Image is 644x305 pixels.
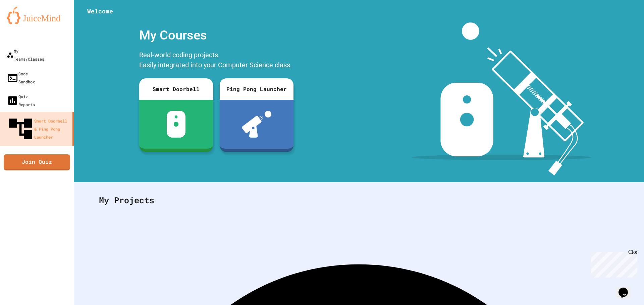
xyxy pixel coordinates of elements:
[588,249,637,278] iframe: chat widget
[7,7,67,24] img: logo-orange.svg
[616,278,637,298] iframe: chat widget
[7,92,35,108] div: Quiz Reports
[136,22,297,48] div: My Courses
[167,111,186,138] img: sdb-white.svg
[92,187,626,213] div: My Projects
[220,78,293,100] div: Ping Pong Launcher
[412,22,591,175] img: banner-image-my-projects.png
[242,111,272,138] img: ppl-with-ball.png
[3,3,46,43] div: Chat with us now!Close
[7,70,35,86] div: Code Sandbox
[139,78,213,100] div: Smart Doorbell
[7,47,44,63] div: My Teams/Classes
[136,48,297,73] div: Real-world coding projects. Easily integrated into your Computer Science class.
[7,115,70,143] div: Smart Doorbell & Ping Pong Launcher
[4,154,70,170] a: Join Quiz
